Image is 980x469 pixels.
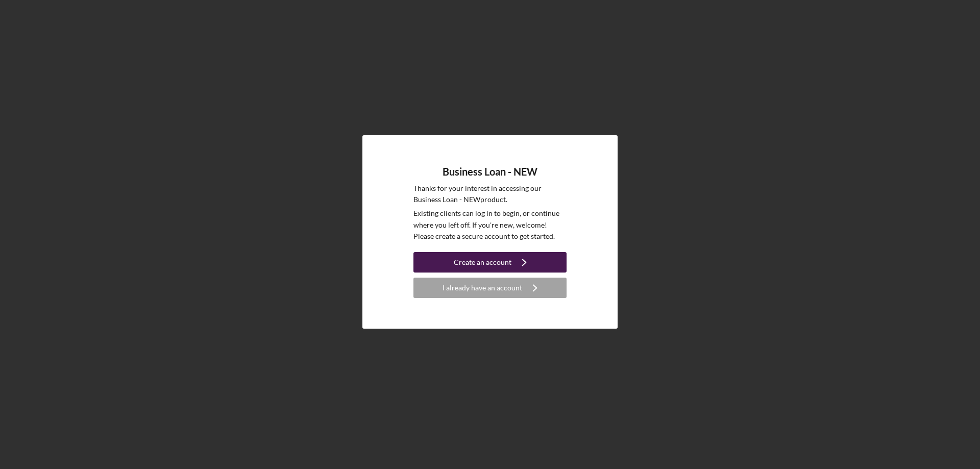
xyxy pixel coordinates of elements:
[443,166,537,178] h4: Business Loan - NEW
[443,278,522,298] div: I already have an account
[413,278,567,298] button: I already have an account
[454,252,511,273] div: Create an account
[413,252,567,273] button: Create an account
[413,252,567,275] a: Create an account
[413,183,567,206] p: Thanks for your interest in accessing our Business Loan - NEW product.
[413,208,567,242] p: Existing clients can log in to begin, or continue where you left off. If you're new, welcome! Ple...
